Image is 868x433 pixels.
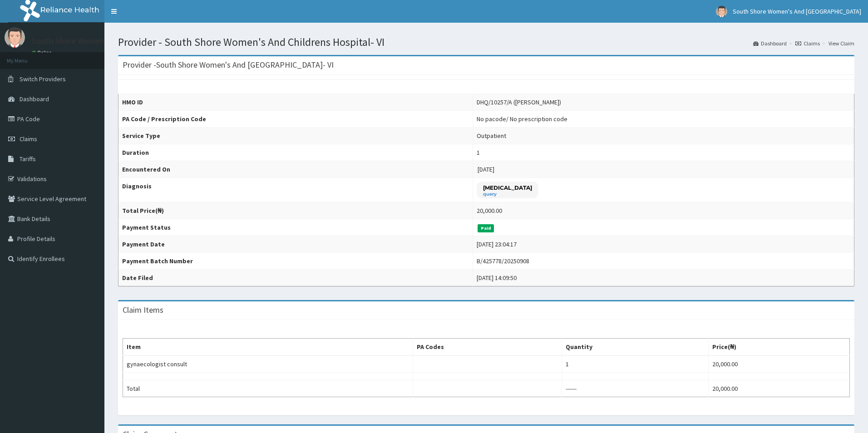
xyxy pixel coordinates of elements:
th: Payment Batch Number [118,253,473,270]
th: Diagnosis [118,178,473,202]
a: Claims [795,39,820,47]
span: Dashboard [20,95,49,103]
th: Payment Status [118,219,473,236]
img: User Image [716,6,727,17]
h1: Provider - South Shore Women's And Childrens Hospital- VI [118,36,854,48]
h3: Claim Items [123,306,163,314]
div: DHQ/10257/A ([PERSON_NAME]) [477,98,561,107]
p: South Shore Women's And [GEOGRAPHIC_DATA] [32,37,202,45]
td: 1 [562,355,709,373]
th: Payment Date [118,236,473,253]
th: Date Filed [118,270,473,286]
span: Tariffs [20,155,36,163]
th: Price(₦) [709,339,850,356]
td: Total [123,380,413,397]
div: B/425778/20250908 [477,256,529,266]
div: [DATE] 14:09:50 [477,273,517,282]
div: No pacode / No prescription code [477,114,567,123]
a: Online [32,49,54,56]
th: Duration [118,144,473,161]
div: [DATE] 23:04:17 [477,240,517,249]
th: Total Price(₦) [118,202,473,219]
td: ------ [562,380,709,397]
p: [MEDICAL_DATA] [483,184,532,192]
th: Service Type [118,128,473,144]
td: gynaecologist consult [123,355,413,373]
span: [DATE] [478,165,494,173]
a: View Claim [829,39,854,47]
td: 20,000.00 [709,380,850,397]
th: Encountered On [118,161,473,178]
a: Dashboard [753,39,787,47]
div: 20,000.00 [477,206,502,215]
small: query [483,192,532,197]
th: Quantity [562,339,709,356]
span: Claims [20,135,37,143]
td: 20,000.00 [709,355,850,373]
div: Outpatient [477,131,506,140]
th: Item [123,339,413,356]
th: HMO ID [118,94,473,111]
span: Paid [478,224,494,232]
th: PA Code / Prescription Code [118,111,473,128]
span: South Shore Women's And [GEOGRAPHIC_DATA] [733,7,861,15]
th: PA Codes [413,339,562,356]
span: Switch Providers [20,75,66,83]
img: User Image [5,27,25,48]
h3: Provider - South Shore Women's And [GEOGRAPHIC_DATA]- VI [123,61,334,69]
div: 1 [477,148,480,157]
